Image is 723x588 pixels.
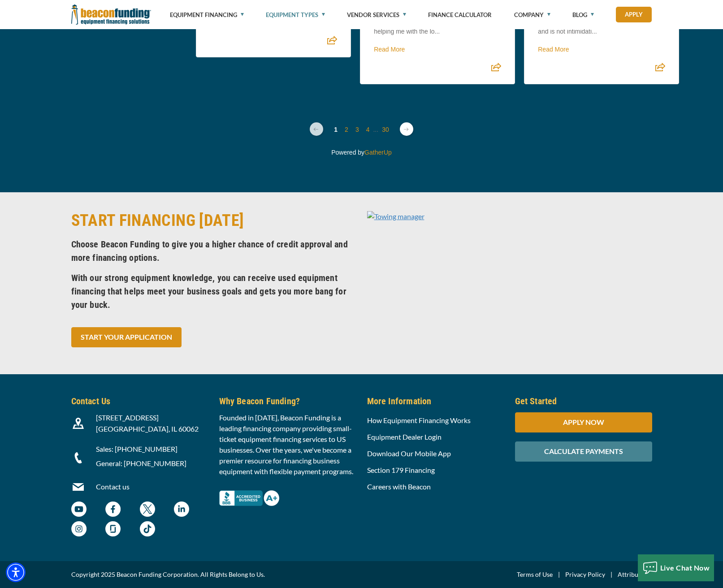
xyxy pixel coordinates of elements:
a: Share review [655,66,665,73]
a: Beacon Funding Facebook - open in a new tab [105,506,121,514]
img: Better Business Bureau Complaint Free A+ Rating [219,490,279,506]
span: Live Chat Now [660,563,710,572]
a: Section 179 Financing [367,466,435,474]
div: CALCULATE PAYMENTS [515,441,652,462]
span: | [605,569,618,580]
a: Privacy Policy [565,569,605,580]
p: Founded in [DATE], Beacon Funding is a leading financing company providing small-ticket equipment... [219,412,356,477]
img: Beacon Funding TikTok [140,521,155,536]
h5: Why Beacon Funding? [219,394,356,408]
p: Powered by [22,149,701,156]
span: Copyright 2025 Beacon Funding Corporation. All Rights Belong to Us. [71,569,265,580]
a: Contact us [96,482,130,491]
a: Next page [400,122,413,136]
h5: Contact Us [71,394,208,408]
a: CALCULATE PAYMENTS [515,447,652,455]
a: Share review [327,39,337,47]
a: Download Our Mobile App [367,449,451,458]
a: Better Business Bureau Complaint Free A+ Rating - open in a new tab [219,488,279,496]
a: Terms of Use [517,569,553,580]
a: Share review [491,66,501,73]
a: GatherUp [364,149,392,156]
h5: More Information [367,394,504,408]
a: Careers with Beacon [367,482,431,491]
p: Sales: [PHONE_NUMBER] [96,444,208,454]
a: Attributions [618,569,652,580]
a: Read More [374,46,405,53]
a: Beacon Funding Instagram - open in a new tab [71,526,87,534]
img: Beacon Funding YouTube Channel [71,502,87,517]
h2: START FINANCING [DATE] [71,210,356,231]
img: Beacon Funding Email Contact Icon [73,481,84,493]
div: Accessibility Menu [6,562,26,582]
a: Beacon Funding TikTok - open in a new tab [140,526,155,534]
a: Change page to 1 [334,126,338,133]
a: How Equipment Financing Works [367,416,471,424]
a: Previous page [310,122,323,136]
button: Live Chat Now [638,554,714,581]
a: Beacon Funding YouTube Channel - open in a new tab [71,506,87,514]
a: Equipment Dealer Login [367,432,442,441]
span: ... [373,126,378,133]
a: Beacon Funding LinkedIn - open in a new tab [174,506,189,514]
a: APPLY NOW [515,418,652,426]
a: Change page to 4 [366,126,370,133]
img: Beacon Funding Instagram [71,521,87,536]
img: Towing manager [367,211,424,222]
a: Change page to 3 [355,126,359,133]
a: Change page to 30 [382,126,389,133]
h5: With our strong equipment knowledge, you can receive used equipment financing that helps meet you... [71,271,356,311]
span: | [553,569,565,580]
img: Beacon Funding location [73,418,84,429]
h5: Choose Beacon Funding to give you a higher chance of credit approval and more financing options. [71,238,356,264]
a: Read More [538,46,569,53]
div: APPLY NOW [515,412,652,432]
img: Beacon Funding Facebook [105,502,121,517]
a: START YOUR APPLICATION [71,327,182,347]
a: Beacon Funding twitter - open in a new tab [140,506,155,514]
a: Apply [616,7,652,22]
a: Towing manager [367,211,424,220]
a: Change page to 2 [345,126,348,133]
img: Beacon Funding Glassdoor [105,521,121,536]
p: General: [PHONE_NUMBER] [96,458,208,469]
img: Beacon Funding twitter [140,502,155,517]
a: Beacon Funding Glassdoor - open in a new tab [105,526,121,534]
h5: Get Started [515,394,652,408]
img: Beacon Funding LinkedIn [174,502,189,517]
span: [STREET_ADDRESS] [GEOGRAPHIC_DATA], IL 60062 [96,413,199,433]
img: Beacon Funding Phone [73,452,84,463]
